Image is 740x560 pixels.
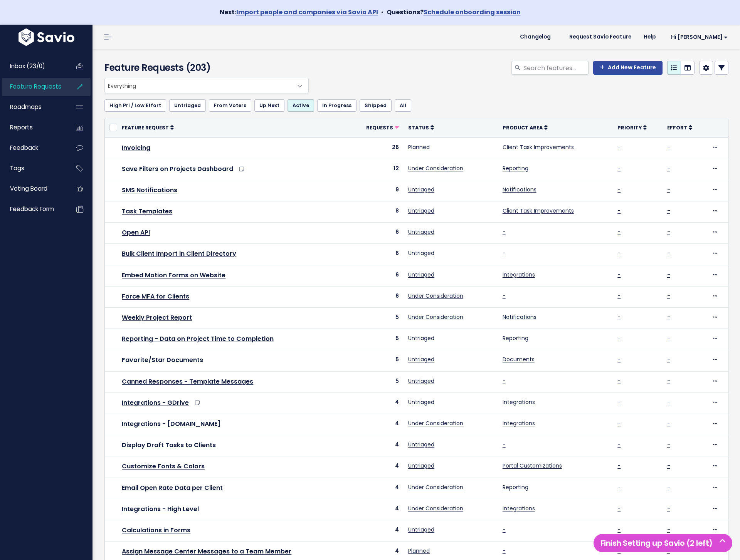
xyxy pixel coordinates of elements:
a: - [667,419,670,427]
a: Reporting [503,483,528,491]
span: Requests [366,124,393,131]
span: Feedback [10,144,38,152]
a: Untriaged [408,186,434,193]
a: Canned Responses - Template Messages [122,377,253,386]
a: SMS Notifications [122,186,177,194]
img: logo-white.9d6f32f41409.svg [17,29,76,46]
span: • [381,8,383,17]
a: - [503,441,506,448]
a: High Pri / Low Effort [104,99,166,112]
a: Feature Requests [2,78,64,96]
a: Customize Fonts & Colors [122,462,205,471]
a: - [617,419,621,427]
a: - [617,271,621,278]
a: Under Consideration [408,505,463,512]
a: Untriaged [408,377,434,385]
a: - [503,526,506,533]
a: Reporting [503,164,528,172]
td: 4 [350,435,404,456]
a: - [667,207,670,215]
a: Roadmaps [2,98,64,116]
span: Status [408,124,429,131]
a: - [667,228,670,236]
a: Reporting - Data on Project Time to Completion [122,334,274,343]
a: Portal Customizations [503,462,562,469]
td: 5 [350,329,404,350]
a: Notifications [503,186,536,193]
a: - [667,483,670,491]
a: Integrations [503,398,535,406]
ul: Filter feature requests [104,99,728,112]
a: Active [288,99,314,112]
a: Untriaged [408,398,434,406]
a: Invoicing [122,143,150,152]
td: 12 [350,159,404,180]
a: Untriaged [408,462,434,469]
td: 4 [350,499,404,520]
a: - [667,249,670,257]
a: In Progress [317,99,357,112]
a: Calculations in Forms [122,526,190,535]
a: Untriaged [408,355,434,363]
a: Untriaged [408,207,434,215]
td: 5 [350,350,404,371]
a: - [617,249,621,257]
a: Under Consideration [408,164,463,172]
a: - [617,334,621,342]
a: - [667,441,670,448]
td: 5 [350,371,404,392]
a: - [617,207,621,215]
a: - [617,292,621,300]
span: Everything [105,78,293,93]
span: Product Area [503,124,543,131]
a: Bulk Client Import in Client Directory [122,249,236,258]
a: - [617,398,621,406]
a: Help [637,31,662,43]
a: Save Filters on Projects Dashboard [122,164,233,173]
td: 4 [350,456,404,478]
a: Feedback [2,139,64,157]
a: Tags [2,159,64,177]
span: Priority [617,124,642,131]
a: Display Draft Tasks to Clients [122,441,216,449]
a: - [617,526,621,533]
span: Voting Board [10,184,47,193]
td: 9 [350,180,404,201]
a: Reporting [503,334,528,342]
a: - [667,377,670,385]
strong: Questions? [387,8,521,17]
a: Client Task Improvements [503,207,574,215]
a: Planned [408,143,430,151]
span: Hi [PERSON_NAME] [671,34,728,40]
a: - [667,292,670,300]
span: Reports [10,123,33,131]
a: Import people and companies via Savio API [236,8,378,17]
a: - [617,441,621,448]
a: Under Consideration [408,483,463,491]
a: Task Templates [122,207,172,216]
td: 5 [350,308,404,329]
td: 8 [350,201,404,223]
a: Favorite/Star Documents [122,355,203,364]
a: - [667,526,670,533]
a: Inbox (23/0) [2,57,64,75]
a: - [617,313,621,321]
a: Request Savio Feature [563,31,637,43]
a: Priority [617,124,647,131]
a: Voting Board [2,180,64,198]
span: Changelog [520,34,551,40]
a: Product Area [503,124,548,131]
h5: Finish Setting up Savio (2 left) [597,537,729,549]
strong: Next: [220,8,378,17]
a: Shipped [360,99,392,112]
a: Planned [408,547,430,555]
a: Untriaged [408,526,434,533]
a: - [667,271,670,278]
a: Integrations - [DOMAIN_NAME] [122,419,220,428]
td: 4 [350,414,404,435]
h4: Feature Requests (203) [104,61,305,75]
a: Feedback form [2,200,64,218]
span: Roadmaps [10,103,42,111]
a: Schedule onboarding session [424,8,521,17]
td: 6 [350,244,404,265]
